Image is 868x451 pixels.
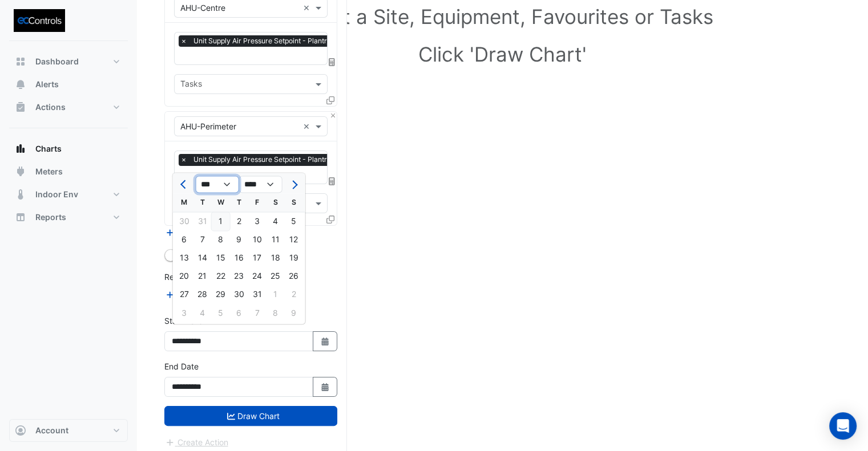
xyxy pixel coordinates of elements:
[230,303,248,322] div: Thursday, February 6, 2025
[175,230,193,249] div: 6
[164,360,199,372] label: End Date
[193,193,212,212] div: T
[267,249,285,267] div: 18
[267,285,285,303] div: 1
[164,436,229,446] app-escalated-ticket-create-button: Please draw the charts first
[164,315,203,327] label: Start Date
[35,143,62,155] span: Charts
[15,189,26,200] app-icon: Indoor Env
[9,137,128,160] button: Charts
[35,189,78,200] span: Indoor Env
[285,267,303,285] div: Sunday, January 26, 2025
[212,303,230,322] div: Wednesday, February 5, 2025
[212,267,230,285] div: Wednesday, January 22, 2025
[303,2,313,14] span: Clear
[193,303,212,322] div: Tuesday, February 4, 2025
[212,193,230,212] div: W
[193,212,212,230] div: 31
[287,175,301,193] button: Next month
[248,212,267,230] div: Friday, January 3, 2025
[193,212,212,230] div: Tuesday, December 31, 2024
[15,212,26,223] app-icon: Reports
[14,9,65,32] img: Company Logo
[267,230,285,249] div: Saturday, January 11, 2025
[175,230,193,249] div: Monday, January 6, 2025
[326,214,334,224] span: Clone Favourites and Tasks from this Equipment to other Equipment
[35,79,59,90] span: Alerts
[191,154,359,165] span: Unit Supply Air Pressure Setpoint - Plantroom, L14
[285,230,303,249] div: 12
[327,57,337,67] span: Choose Function
[175,303,193,322] div: 3
[179,35,189,47] span: ×
[193,267,212,285] div: 21
[179,154,189,165] span: ×
[212,230,230,249] div: 8
[267,193,285,212] div: S
[285,303,303,322] div: 9
[267,267,285,285] div: 25
[15,56,26,67] app-icon: Dashboard
[248,249,267,267] div: Friday, January 17, 2025
[829,412,857,440] div: Open Intercom Messenger
[248,193,267,212] div: F
[175,267,193,285] div: 20
[267,285,285,303] div: Saturday, February 1, 2025
[35,101,66,113] span: Actions
[175,212,193,230] div: 30
[230,249,248,267] div: Thursday, January 16, 2025
[175,267,193,285] div: Monday, January 20, 2025
[191,35,381,47] span: Unit Supply Air Pressure Setpoint - Plantroom, Plantroom
[267,230,285,249] div: 11
[193,249,212,267] div: Tuesday, January 14, 2025
[193,267,212,285] div: Tuesday, January 21, 2025
[212,230,230,249] div: Wednesday, January 8, 2025
[230,193,248,212] div: T
[248,303,267,322] div: Friday, February 7, 2025
[285,249,303,267] div: Sunday, January 19, 2025
[320,336,330,346] fa-icon: Select Date
[285,267,303,285] div: 26
[15,101,26,113] app-icon: Actions
[326,95,334,105] span: Clone Favourites and Tasks from this Equipment to other Equipment
[248,249,267,267] div: 17
[189,5,815,29] h1: Select a Site, Equipment, Favourites or Tasks
[303,120,313,132] span: Clear
[285,249,303,267] div: 19
[327,176,337,186] span: Choose Function
[248,267,267,285] div: 24
[15,143,26,155] app-icon: Charts
[239,176,282,193] select: Select year
[15,79,26,90] app-icon: Alerts
[320,382,330,392] fa-icon: Select Date
[212,285,230,303] div: Wednesday, January 29, 2025
[193,285,212,303] div: 28
[248,230,267,249] div: 10
[9,160,128,183] button: Meters
[175,249,193,267] div: 13
[230,267,248,285] div: Thursday, January 23, 2025
[230,249,248,267] div: 16
[35,166,63,177] span: Meters
[267,267,285,285] div: Saturday, January 25, 2025
[212,303,230,322] div: 5
[212,212,230,230] div: Wednesday, January 1, 2025
[175,249,193,267] div: Monday, January 13, 2025
[230,230,248,249] div: Thursday, January 9, 2025
[35,56,79,67] span: Dashboard
[230,267,248,285] div: 23
[196,176,239,193] select: Select month
[230,212,248,230] div: 2
[285,193,303,212] div: S
[230,285,248,303] div: Thursday, January 30, 2025
[285,303,303,322] div: Sunday, February 9, 2025
[193,303,212,322] div: 4
[164,271,224,283] label: Reference Lines
[35,425,68,436] span: Account
[248,212,267,230] div: 3
[9,96,128,119] button: Actions
[193,230,212,249] div: Tuesday, January 7, 2025
[248,267,267,285] div: Friday, January 24, 2025
[248,285,267,303] div: Friday, January 31, 2025
[175,193,193,212] div: M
